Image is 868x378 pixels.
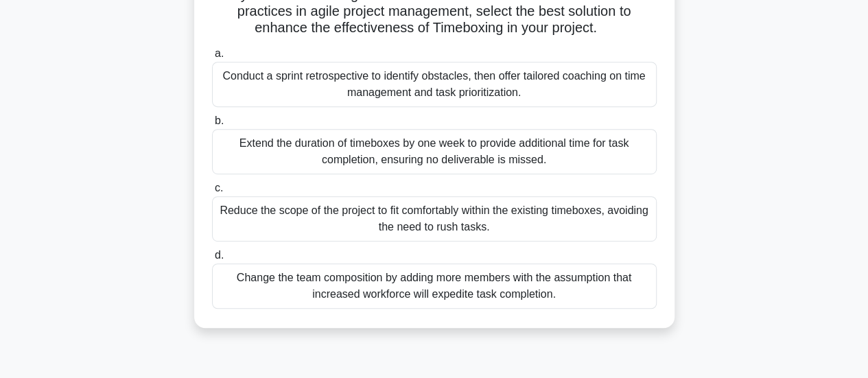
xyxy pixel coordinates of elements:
[212,62,657,107] div: Conduct a sprint retrospective to identify obstacles, then offer tailored coaching on time manage...
[215,115,224,126] span: b.
[212,196,657,241] div: Reduce the scope of the project to fit comfortably within the existing timeboxes, avoiding the ne...
[215,249,224,261] span: d.
[212,129,657,174] div: Extend the duration of timeboxes by one week to provide additional time for task completion, ensu...
[212,263,657,309] div: Change the team composition by adding more members with the assumption that increased workforce w...
[215,182,223,193] span: c.
[215,47,224,59] span: a.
